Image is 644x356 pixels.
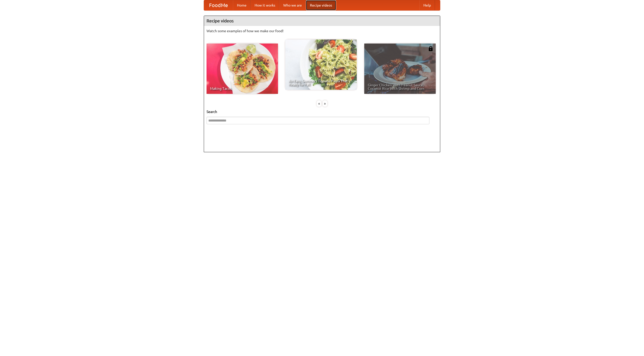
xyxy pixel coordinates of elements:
h4: Recipe videos [204,16,440,26]
a: Help [419,0,435,10]
h5: Search [207,109,437,114]
img: 483408.png [428,46,433,51]
a: Making Tacos [207,44,278,94]
a: Home [233,0,251,10]
a: How it works [251,0,279,10]
span: Making Tacos [210,87,274,90]
a: Recipe videos [306,0,336,10]
a: An Easy, Summery Tomato Pasta That's Ready for Fall [285,39,357,90]
a: Who we are [279,0,306,10]
div: » [323,100,327,107]
span: An Easy, Summery Tomato Pasta That's Ready for Fall [289,79,353,86]
p: Watch some examples of how we make our food! [207,28,437,33]
a: FoodMe [204,0,233,10]
div: « [317,100,321,107]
